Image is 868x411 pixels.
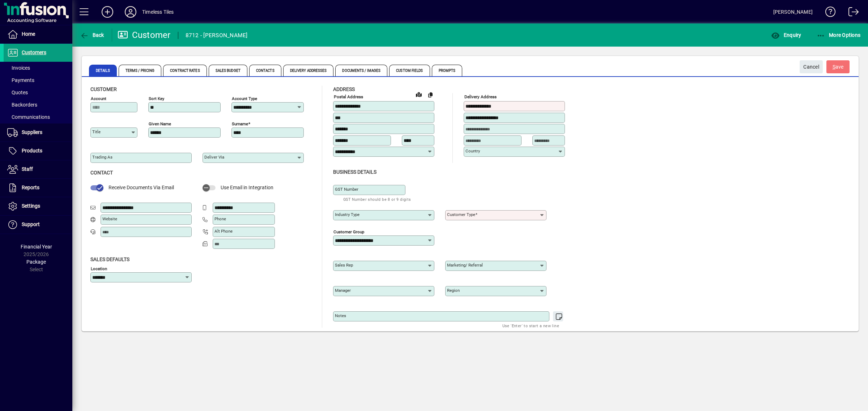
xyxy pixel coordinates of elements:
[4,74,72,86] a: Payments
[72,29,112,42] app-page-header-button: Back
[91,96,106,101] mat-label: Account
[92,129,101,134] mat-label: Title
[4,62,72,74] a: Invoices
[817,32,861,38] span: More Options
[214,229,233,234] mat-label: Alt Phone
[91,266,107,271] mat-label: Location
[4,86,72,99] a: Quotes
[447,288,460,293] mat-label: Region
[333,86,355,92] span: Address
[90,86,117,92] span: Customer
[109,185,174,190] span: Receive Documents Via Email
[22,221,40,227] span: Support
[186,30,248,41] div: 8712 - [PERSON_NAME]
[90,256,129,262] span: Sales defaults
[447,263,483,268] mat-label: Marketing/ Referral
[22,148,42,153] span: Products
[214,216,226,221] mat-label: Phone
[232,96,257,101] mat-label: Account Type
[22,49,46,55] span: Customers
[204,155,224,160] mat-label: Deliver via
[7,77,34,83] span: Payments
[90,170,113,176] span: Contact
[149,96,164,101] mat-label: Sort key
[335,212,359,217] mat-label: Industry type
[118,29,171,41] div: Customer
[333,229,364,234] mat-label: Customer group
[800,60,823,73] button: Cancel
[425,89,436,100] button: Copy to Delivery address
[4,124,72,142] a: Suppliers
[209,65,247,76] span: Sales Budget
[333,169,376,175] span: Business details
[7,65,30,71] span: Invoices
[232,121,248,126] mat-label: Surname
[335,65,387,76] span: Documents / Images
[4,216,72,234] a: Support
[335,313,346,318] mat-label: Notes
[335,288,351,293] mat-label: Manager
[826,60,850,73] button: Save
[78,29,106,42] button: Back
[22,203,40,209] span: Settings
[447,212,475,217] mat-label: Customer type
[4,179,72,197] a: Reports
[4,25,72,43] a: Home
[432,65,463,76] span: Prompts
[4,99,72,111] a: Backorders
[22,31,35,37] span: Home
[803,61,819,73] span: Cancel
[833,61,844,73] span: ave
[221,185,273,190] span: Use Email in Integration
[4,160,72,178] a: Staff
[413,88,425,100] a: View on map
[335,187,358,192] mat-label: GST Number
[119,65,162,76] span: Terms / Pricing
[4,142,72,160] a: Products
[80,32,104,38] span: Back
[4,197,72,215] a: Settings
[343,195,411,203] mat-hint: GST Number should be 8 or 9 digits
[92,155,112,160] mat-label: Trading as
[833,64,835,70] span: S
[149,121,171,126] mat-label: Given name
[773,6,813,18] div: [PERSON_NAME]
[335,263,353,268] mat-label: Sales rep
[820,1,836,25] a: Knowledge Base
[22,185,39,190] span: Reports
[769,29,803,42] button: Enquiry
[249,65,281,76] span: Contacts
[7,102,37,108] span: Backorders
[465,148,480,153] mat-label: Country
[22,166,33,172] span: Staff
[7,90,28,95] span: Quotes
[96,5,119,18] button: Add
[26,259,46,265] span: Package
[22,129,42,135] span: Suppliers
[843,1,859,25] a: Logout
[119,5,142,18] button: Profile
[89,65,117,76] span: Details
[389,65,430,76] span: Custom Fields
[21,244,52,250] span: Financial Year
[7,114,50,120] span: Communications
[283,65,334,76] span: Delivery Addresses
[4,111,72,123] a: Communications
[502,321,559,330] mat-hint: Use 'Enter' to start a new line
[163,65,207,76] span: Contract Rates
[102,216,117,221] mat-label: Website
[771,32,801,38] span: Enquiry
[815,29,863,42] button: More Options
[142,6,174,18] div: Timeless Tiles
